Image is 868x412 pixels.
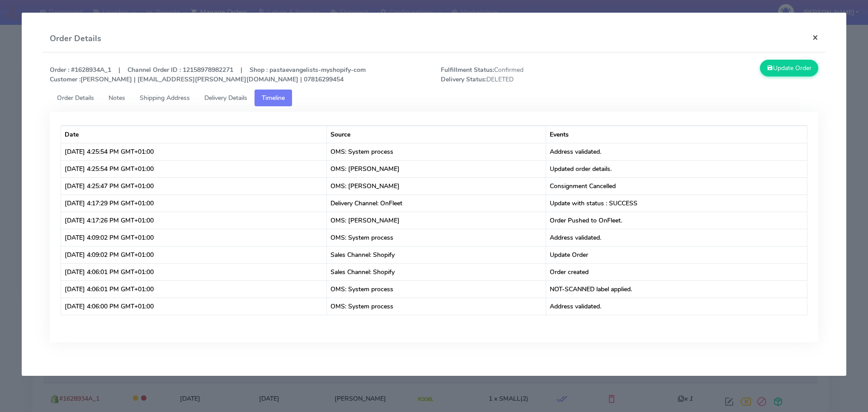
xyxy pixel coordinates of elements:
[546,263,807,280] td: Order created
[61,280,327,298] td: [DATE] 4:06:01 PM GMT+01:00
[327,143,546,160] td: OMS: System process
[546,143,807,160] td: Address validated.
[61,298,327,315] td: [DATE] 4:06:00 PM GMT+01:00
[546,177,807,194] td: Consignment Cancelled
[805,25,826,49] button: Close
[61,126,327,143] th: Date
[50,75,80,84] strong: Customer :
[546,229,807,246] td: Address validated.
[327,298,546,315] td: OMS: System process
[327,229,546,246] td: OMS: System process
[204,94,247,102] span: Delivery Details
[546,280,807,298] td: NOT-SCANNED label applied.
[546,126,807,143] th: Events
[57,94,94,102] span: Order Details
[327,160,546,177] td: OMS: [PERSON_NAME]
[327,246,546,263] td: Sales Channel: Shopify
[50,33,101,45] h4: Order Details
[327,280,546,298] td: OMS: System process
[546,194,807,212] td: Update with status : SUCCESS
[61,212,327,229] td: [DATE] 4:17:26 PM GMT+01:00
[61,229,327,246] td: [DATE] 4:09:02 PM GMT+01:00
[61,177,327,194] td: [DATE] 4:25:47 PM GMT+01:00
[546,298,807,315] td: Address validated.
[327,126,546,143] th: Source
[108,94,125,102] span: Notes
[441,75,486,84] strong: Delivery Status:
[262,94,285,102] span: Timeline
[61,263,327,280] td: [DATE] 4:06:01 PM GMT+01:00
[61,246,327,263] td: [DATE] 4:09:02 PM GMT+01:00
[546,160,807,177] td: Updated order details.
[50,90,819,106] ul: Tabs
[140,94,190,102] span: Shipping Address
[327,194,546,212] td: Delivery Channel: OnFleet
[61,160,327,177] td: [DATE] 4:25:54 PM GMT+01:00
[546,246,807,263] td: Update Order
[50,66,366,84] strong: Order : #1628934A_1 | Channel Order ID : 12158978982271 | Shop : pastaevangelists-myshopify-com [...
[441,66,494,74] strong: Fulfillment Status:
[61,194,327,212] td: [DATE] 4:17:29 PM GMT+01:00
[546,212,807,229] td: Order Pushed to OnFleet.
[61,143,327,160] td: [DATE] 4:25:54 PM GMT+01:00
[327,212,546,229] td: OMS: [PERSON_NAME]
[327,263,546,280] td: Sales Channel: Shopify
[327,177,546,194] td: OMS: [PERSON_NAME]
[434,65,630,84] span: Confirmed DELETED
[760,60,819,76] button: Update Order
